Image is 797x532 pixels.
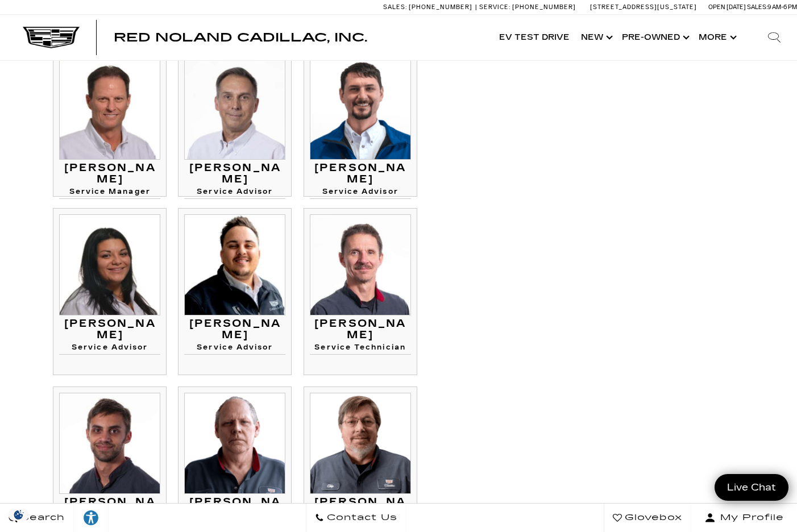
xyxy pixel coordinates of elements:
[604,504,691,532] a: Glovebox
[6,509,32,521] section: Click to Open Cookie Consent Modal
[310,163,411,185] h3: [PERSON_NAME]
[708,3,746,11] span: Open [DATE]
[310,497,411,519] h3: [PERSON_NAME]
[715,474,788,501] a: Live Chat
[184,497,285,519] h3: [PERSON_NAME]
[310,188,411,199] h4: Service Advisor
[114,31,367,44] span: Red Noland Cadillac, Inc.
[590,3,697,11] a: [STREET_ADDRESS][US_STATE]
[74,504,109,532] a: Explore your accessibility options
[767,3,797,11] span: 9 AM-6 PM
[59,318,160,341] h3: [PERSON_NAME]
[310,318,411,341] h3: [PERSON_NAME]
[306,504,406,532] a: Contact Us
[114,32,367,43] a: Red Noland Cadillac, Inc.
[184,163,285,185] h3: [PERSON_NAME]
[59,188,160,199] h4: Service Manager
[324,510,397,526] span: Contact Us
[184,188,285,199] h4: Service Advisor
[184,318,285,341] h3: [PERSON_NAME]
[383,4,475,10] a: Sales: [PHONE_NUMBER]
[475,4,579,10] a: Service: [PHONE_NUMBER]
[693,15,740,60] button: More
[6,509,32,521] img: Opt-Out Icon
[493,15,575,60] a: EV Test Drive
[18,510,65,526] span: Search
[575,15,616,60] a: New
[622,510,682,526] span: Glovebox
[752,15,797,60] div: Search
[716,510,784,526] span: My Profile
[184,344,285,355] h4: Service Advisor
[512,3,576,11] span: [PHONE_NUMBER]
[383,3,407,11] span: Sales:
[23,27,80,48] img: Cadillac Dark Logo with Cadillac White Text
[616,15,693,60] a: Pre-Owned
[409,3,472,11] span: [PHONE_NUMBER]
[59,163,160,185] h3: [PERSON_NAME]
[74,509,108,526] div: Explore your accessibility options
[59,344,160,355] h4: Service Advisor
[479,3,510,11] span: Service:
[747,3,767,11] span: Sales:
[721,481,782,494] span: Live Chat
[59,497,160,519] h3: [PERSON_NAME]
[691,504,797,532] button: Open user profile menu
[310,344,411,355] h4: Service Technician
